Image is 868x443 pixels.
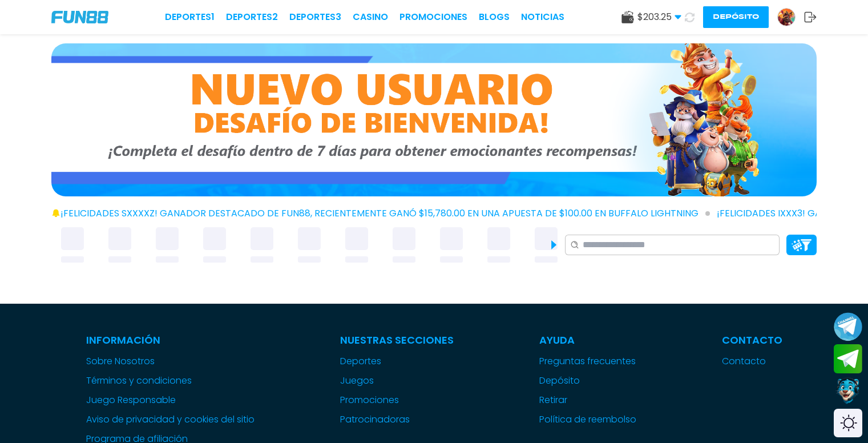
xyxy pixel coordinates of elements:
[340,332,454,348] p: Nuestras Secciones
[834,344,862,374] button: Join telegram
[792,239,812,251] img: Platform Filter
[778,9,795,26] img: Avatar
[86,374,255,388] a: Términos y condiciones
[86,332,255,348] p: Información
[86,413,255,426] a: Aviso de privacidad y cookies del sitio
[637,10,681,24] span: $ 203.25
[340,393,454,407] a: Promociones
[340,413,454,426] a: Patrocinadoras
[340,374,374,388] button: Juegos
[834,376,862,406] button: Contact customer service
[86,355,255,368] a: Sobre Nosotros
[703,6,769,28] button: Depósito
[539,332,636,348] p: Ayuda
[51,11,108,23] img: Company Logo
[165,10,215,24] a: Deportes1
[722,332,782,348] p: Contacto
[479,10,510,24] a: BLOGS
[521,10,564,24] a: NOTICIAS
[353,10,388,24] a: CASINO
[539,413,636,426] a: Política de reembolso
[722,355,782,368] a: Contacto
[539,393,636,407] a: Retirar
[60,207,710,220] span: ¡FELICIDADES sxxxxz! GANADOR DESTACADO DE FUN88, RECIENTEMENTE GANÓ $15,780.00 EN UNA APUESTA DE ...
[539,374,636,388] a: Depósito
[399,10,467,24] a: Promociones
[539,355,636,368] a: Preguntas frecuentes
[340,355,454,368] a: Deportes
[226,10,278,24] a: Deportes2
[834,409,862,437] div: Switch theme
[51,43,817,196] img: Bono de Nuevo Jugador
[834,312,862,341] button: Join telegram channel
[289,10,341,24] a: Deportes3
[86,393,255,407] a: Juego Responsable
[777,8,804,26] a: Avatar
